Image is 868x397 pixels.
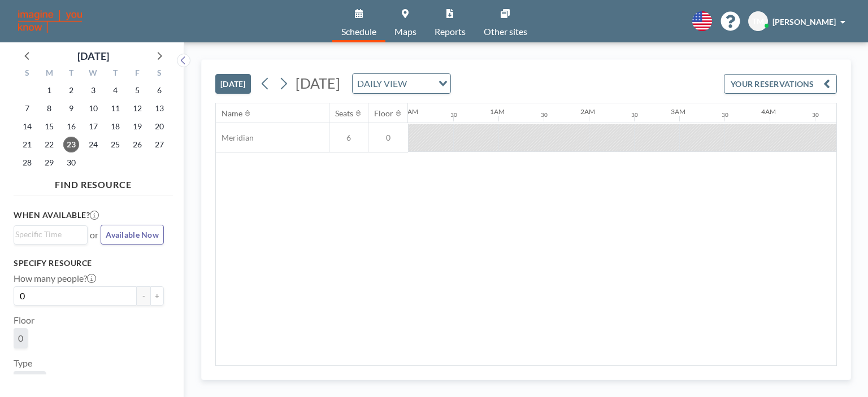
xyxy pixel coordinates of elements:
span: [DATE] [296,75,340,91]
span: Meridian [216,133,254,143]
div: 30 [722,111,728,119]
button: YOUR RESERVATIONS [724,74,837,94]
span: Other sites [484,27,527,36]
h4: FIND RESOURCE [14,174,173,190]
span: Saturday, September 20, 2025 [151,119,167,134]
span: Friday, September 12, 2025 [129,101,145,116]
div: M [38,67,60,81]
span: Sunday, September 21, 2025 [19,137,35,152]
div: F [126,67,148,81]
div: T [60,67,83,81]
span: Tuesday, September 9, 2025 [63,101,79,116]
span: Wednesday, September 3, 2025 [85,82,101,98]
div: 3AM [671,107,685,116]
span: Wednesday, September 24, 2025 [85,137,101,152]
span: or [90,229,98,241]
label: Type [14,357,32,369]
span: DAILY VIEW [355,76,409,91]
span: Sunday, September 7, 2025 [19,101,35,116]
span: Monday, September 8, 2025 [41,101,57,116]
div: Seats [335,108,353,119]
div: 30 [450,111,457,119]
div: T [104,67,126,81]
span: Monday, September 15, 2025 [41,119,57,134]
div: [DATE] [77,48,109,64]
span: Monday, September 1, 2025 [41,82,57,98]
div: Floor [374,108,393,119]
div: 30 [541,111,548,119]
span: Available Now [106,230,159,239]
input: Search for option [15,228,81,241]
div: 30 [812,111,819,119]
span: Tuesday, September 30, 2025 [63,155,79,171]
span: Friday, September 26, 2025 [129,137,145,152]
span: TM [752,16,764,27]
span: Schedule [341,27,376,36]
button: [DATE] [215,74,251,94]
span: Monday, September 29, 2025 [41,155,57,171]
label: Floor [14,315,34,326]
span: Tuesday, September 23, 2025 [63,137,79,152]
span: Sunday, September 28, 2025 [19,155,35,171]
span: Saturday, September 6, 2025 [151,82,167,98]
img: organization-logo [18,10,82,33]
span: Friday, September 19, 2025 [129,119,145,134]
span: 0 [18,333,23,344]
span: Reports [435,27,466,36]
div: 4AM [761,107,776,116]
div: Search for option [353,74,450,93]
span: Monday, September 22, 2025 [41,137,57,152]
span: Thursday, September 18, 2025 [107,119,123,134]
span: 6 [329,133,368,143]
div: Name [222,108,242,119]
h3: Specify resource [14,258,164,268]
div: Search for option [14,226,87,243]
span: Sunday, September 14, 2025 [19,119,35,134]
div: 2AM [580,107,595,116]
button: Available Now [101,225,164,245]
span: Saturday, September 13, 2025 [151,101,167,116]
span: Thursday, September 11, 2025 [107,101,123,116]
span: Wednesday, September 10, 2025 [85,101,101,116]
button: - [137,286,150,306]
span: Saturday, September 27, 2025 [151,137,167,152]
div: 1AM [490,107,505,116]
span: Thursday, September 25, 2025 [107,137,123,152]
span: Maps [394,27,416,36]
div: S [16,67,38,81]
input: Search for option [410,76,432,91]
span: Friday, September 5, 2025 [129,82,145,98]
div: 30 [631,111,638,119]
span: 0 [368,133,408,143]
span: Tuesday, September 2, 2025 [63,82,79,98]
div: W [83,67,105,81]
button: + [150,286,164,306]
span: [PERSON_NAME] [772,17,836,27]
span: Tuesday, September 16, 2025 [63,119,79,134]
label: How many people? [14,273,96,284]
div: 12AM [400,107,418,116]
div: S [148,67,170,81]
span: Thursday, September 4, 2025 [107,82,123,98]
span: Wednesday, September 17, 2025 [85,119,101,134]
